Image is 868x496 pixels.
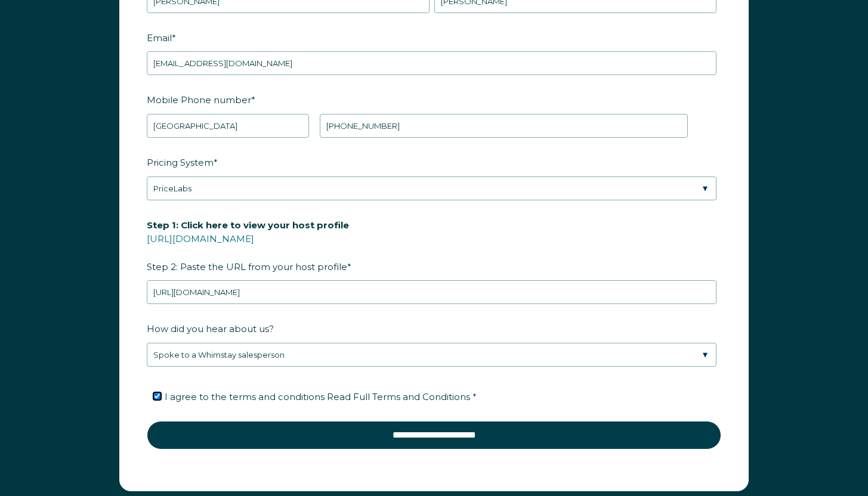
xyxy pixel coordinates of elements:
span: Read Full Terms and Conditions [327,391,470,402]
input: I agree to the terms and conditions Read Full Terms and Conditions * [153,392,161,400]
span: Step 1: Click here to view your host profile [147,216,349,234]
input: airbnb.com/users/show/12345 [147,280,716,304]
span: I agree to the terms and conditions [165,391,477,402]
a: Read Full Terms and Conditions [325,391,472,402]
span: Pricing System [147,153,214,172]
span: How did you hear about us? [147,320,274,338]
span: Email [147,29,172,47]
span: Step 2: Paste the URL from your host profile [147,216,349,276]
a: [URL][DOMAIN_NAME] [147,233,254,244]
span: Mobile Phone number [147,91,251,109]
